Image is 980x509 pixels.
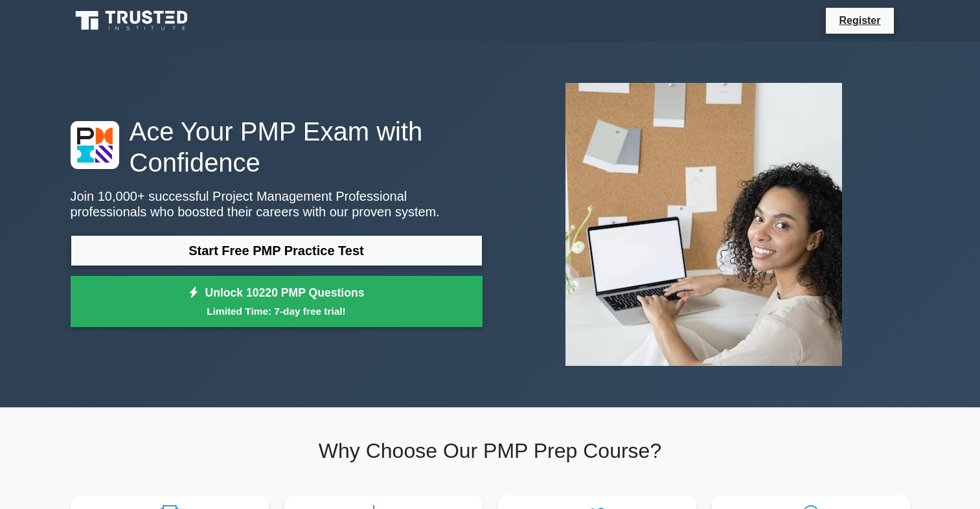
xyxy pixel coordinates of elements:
[87,304,466,319] small: Limited Time: 7-day free trial!
[831,12,888,28] a: Register
[71,438,910,463] h2: Why Choose Our PMP Prep Course?
[71,188,483,220] p: Join 10,000+ successful Project Management Professional professionals who boosted their careers w...
[71,276,483,328] a: Unlock 10220 PMP QuestionsLimited Time: 7-day free trial!
[71,235,483,266] a: Start Free PMP Practice Test
[71,116,483,178] h1: Ace Your PMP Exam with Confidence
